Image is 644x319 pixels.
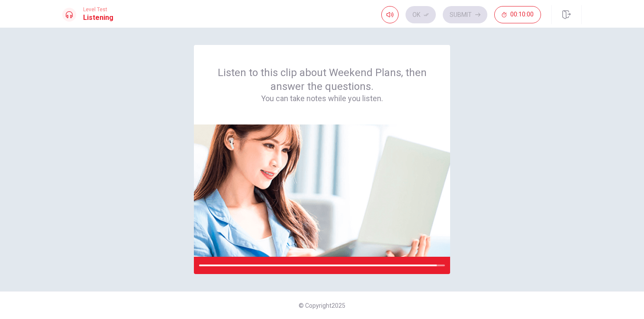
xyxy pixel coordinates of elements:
[194,124,450,257] img: passage image
[83,6,113,13] span: Level Test
[494,6,541,23] button: 00:10:00
[510,11,534,18] span: 00:10:00
[299,302,345,309] span: © Copyright 2025
[215,66,429,104] div: Listen to this clip about Weekend Plans, then answer the questions.
[215,93,429,104] h4: You can take notes while you listen.
[83,13,113,23] h1: Listening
